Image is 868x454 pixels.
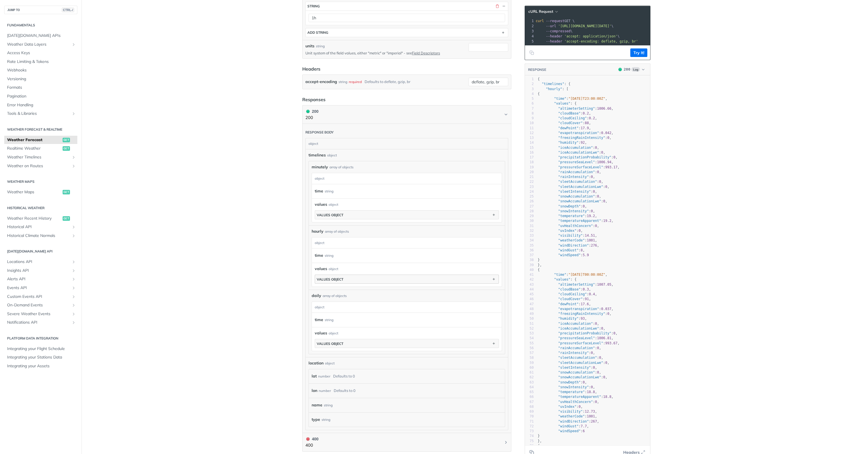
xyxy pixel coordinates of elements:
span: "cloudCeiling" [558,116,587,120]
span: 19.2 [587,214,595,218]
span: Weather on Routes [7,163,70,169]
span: 17.9 [581,126,589,130]
span: Locations API [7,259,70,265]
span: : , [538,248,585,252]
div: object [312,173,500,184]
span: 993.17 [605,165,617,169]
h2: Weather Maps [4,179,77,184]
p: 200 [305,114,318,121]
h2: Historical Weather [4,205,77,211]
span: curl [536,19,544,23]
a: Weather TimelinesShow subpages for Weather Timelines [4,153,77,162]
div: values object [317,277,343,281]
span: "pressureSurfaceLevel" [558,165,603,169]
span: "temperatureApparent" [558,219,601,223]
a: Webhooks [4,66,77,75]
span: timelines [309,152,326,158]
div: 7 [525,106,534,111]
span: --request [546,19,564,23]
div: string [325,187,333,195]
div: 1 [525,77,534,82]
span: \ [536,34,620,38]
span: "rainAccumulation" [558,170,595,174]
span: Notifications API [7,320,70,325]
span: minutely [312,164,328,170]
a: Integrating your Stations Data [4,353,77,362]
div: 11 [525,126,534,131]
label: lat [312,372,317,380]
div: 32 [525,228,534,233]
span: { [538,92,540,96]
span: "weatherCode" [558,238,585,242]
div: string [307,4,320,8]
a: Error Handling [4,101,77,109]
div: object [306,138,507,149]
div: 19 [525,165,534,170]
button: 400 400400 [305,436,508,449]
span: "[DATE]T23:00:00Z" [568,97,605,101]
span: "snowIntensity" [558,209,589,213]
a: Alerts APIShow subpages for Alerts API [4,275,77,283]
span: : , [538,224,599,228]
div: 200 [305,108,318,114]
span: 0 [579,229,581,233]
span: 200 [306,110,310,113]
span: CTRL-/ [62,8,74,12]
span: Weather Data Layers [7,42,70,47]
button: 200200Log [616,67,647,72]
a: Historical APIShow subpages for Historical API [4,223,77,231]
p: 400 [305,442,318,449]
span: 276 [591,243,597,247]
button: Show subpages for Historical Climate Normals [71,234,76,238]
span: : , [538,234,597,237]
div: values object [317,341,343,346]
button: values object [315,339,499,348]
button: Show subpages for Historical API [71,225,76,229]
span: : , [538,175,595,179]
span: Insights API [7,268,70,273]
span: 0 [591,209,593,213]
span: Rate Limiting & Tokens [7,59,76,65]
div: 8 [525,111,534,116]
label: accept-encoding [305,78,337,86]
span: : , [538,107,613,111]
span: 0 [595,146,597,150]
span: Historical Climate Normals [7,233,70,239]
span: 0 [599,180,601,184]
div: 2 [525,24,535,29]
div: object [312,237,500,248]
span: Integrating your Flight Schedule [7,346,76,352]
span: \ [536,29,573,33]
span: : { [538,101,576,105]
a: Locations APIShow subpages for Locations API [4,258,77,266]
span: "iceAccumulationLwe" [558,150,599,154]
div: 33 [525,233,534,238]
span: : , [538,165,620,169]
div: string [316,44,325,49]
div: 3 [525,29,535,34]
div: Response body [305,130,334,135]
label: units [305,43,314,49]
div: 10 [525,121,534,126]
div: 31 [525,224,534,228]
div: 4 [525,92,534,96]
a: Insights APIShow subpages for Insights API [4,266,77,275]
span: : , [538,116,597,120]
span: 0 [607,136,609,140]
span: "windDirection" [558,243,589,247]
span: "snowAccumulation" [558,194,595,198]
div: 12 [525,131,534,135]
span: 'accept-encoding: deflate, gzip, br' [564,39,638,43]
a: Notifications APIShow subpages for Notifications API [4,318,77,327]
span: "values" [554,101,571,105]
label: lon [312,387,317,395]
button: Show subpages for Notifications API [71,320,76,325]
svg: Chevron [504,440,508,445]
span: Weather Forecast [7,137,61,143]
button: Delete [495,4,500,9]
span: 1001 [587,238,595,242]
span: "dewPoint" [558,126,578,130]
svg: Chevron [504,112,508,117]
a: Weather Recent Historyget [4,214,77,223]
button: cURL Request [526,9,559,14]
